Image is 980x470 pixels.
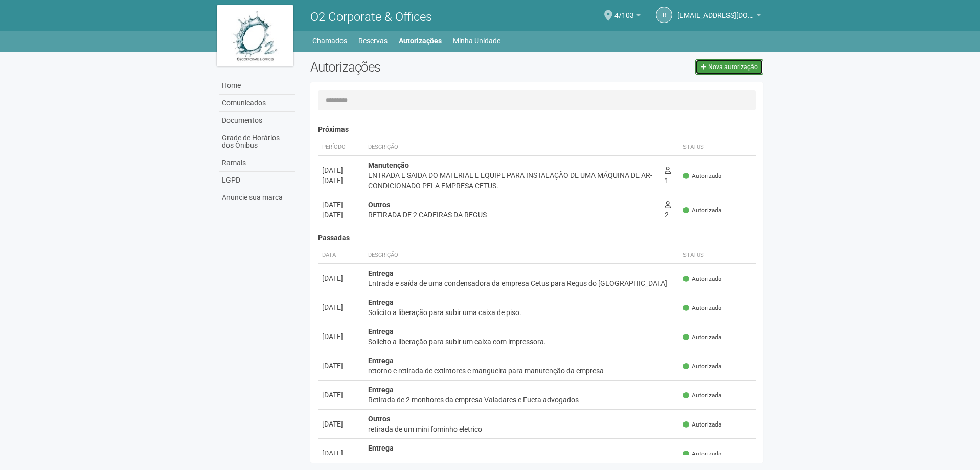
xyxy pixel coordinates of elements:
th: Data [318,247,364,264]
div: [DATE] [322,210,360,220]
div: [DATE] [322,199,360,210]
span: Autorizada [683,450,721,458]
a: Chamados [312,34,347,48]
div: retirada de um mini forninho eletrico [368,424,675,434]
strong: Entrega [368,298,394,306]
div: [DATE] [322,331,360,342]
a: r [656,7,672,23]
div: [DATE] [322,165,360,175]
div: [DATE] [322,302,360,312]
span: Autorizada [683,206,721,215]
span: Autorizada [683,304,721,312]
a: Grade de Horários dos Ônibus [219,129,295,154]
div: [DATE] [322,273,360,283]
span: Nova autorização [708,63,758,71]
span: 4/103 [614,2,634,19]
span: 2 [665,200,671,219]
span: Autorizada [683,420,721,429]
h4: Passadas [318,234,756,242]
th: Período [318,139,364,156]
strong: Entrega [368,269,394,277]
a: Minha Unidade [453,34,500,48]
h4: Próximas [318,126,756,133]
div: [DATE] [322,448,360,458]
div: [DATE] [322,419,360,429]
div: Solicito a liberação para subir uma caixa de piso. [368,307,675,318]
a: Autorizações [399,34,442,48]
div: ENTRADA E SAIDA DO MATERIAL E EQUIPE PARA INSTALAÇÃO DE UMA MÁQUINA DE AR-CONDICIONADO PELA EMPRE... [368,170,656,191]
strong: Outros [368,415,390,423]
a: Comunicados [219,95,295,112]
strong: Entrega [368,386,394,394]
div: [DATE] [322,361,360,371]
strong: Entrega [368,444,394,452]
a: LGPD [219,172,295,189]
div: Solicito a liberação para subir um caixa com impressora. [368,337,675,347]
div: entrega de aterial de escritorio para REGUS da empresa GIMBA [368,453,675,463]
strong: Entrega [368,327,394,335]
div: [DATE] [322,175,360,186]
div: [DATE] [322,390,360,400]
div: RETIRADA DE 2 CADEIRAS DA REGUS [368,210,656,220]
span: O2 Corporate & Offices [310,10,432,24]
h2: Autorizações [310,59,529,75]
div: Entrada e saída de uma condensadora da empresa Cetus para Regus do [GEOGRAPHIC_DATA] [368,278,675,288]
th: Status [679,247,756,264]
a: Reservas [358,34,388,48]
a: Documentos [219,112,295,129]
th: Descrição [364,139,660,156]
span: riodejaneiro.o2corporate@regus.com [677,2,754,19]
div: Retirada de 2 monitores da empresa Valadares e Fueta advogados [368,395,675,405]
a: Nova autorização [695,59,763,75]
strong: Manutenção [368,161,409,169]
img: logo.jpg [217,5,293,66]
span: Autorizada [683,172,721,181]
a: 4/103 [614,13,641,21]
strong: Outros [368,200,390,209]
a: Ramais [219,154,295,172]
span: Autorizada [683,391,721,400]
span: Autorizada [683,275,721,283]
strong: Entrega [368,356,394,365]
a: Home [219,77,295,95]
th: Status [679,139,756,156]
span: Autorizada [683,362,721,371]
span: Autorizada [683,333,721,342]
th: Descrição [364,247,679,264]
a: [EMAIL_ADDRESS][DOMAIN_NAME] [677,13,761,21]
div: retorno e retirada de extintores e mangueira para manutenção da empresa - [368,366,675,376]
span: 1 [665,166,671,185]
a: Anuncie sua marca [219,189,295,206]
